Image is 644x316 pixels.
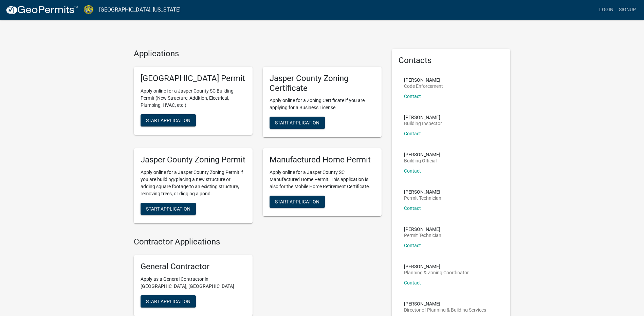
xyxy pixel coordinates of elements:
[84,5,94,14] img: Jasper County, South Carolina
[141,74,246,83] h5: [GEOGRAPHIC_DATA] Permit
[141,295,196,308] button: Start Application
[404,152,440,157] p: [PERSON_NAME]
[399,56,504,65] h5: Contacts
[270,117,325,129] button: Start Application
[134,49,382,59] h4: Applications
[141,276,246,290] p: Apply as a General Contractor in [GEOGRAPHIC_DATA], [GEOGRAPHIC_DATA]
[141,87,246,109] p: Apply online for a Jasper County SC Building Permit (New Structure, Addition, Electrical, Plumbin...
[275,120,319,125] span: Start Application
[146,298,190,304] span: Start Application
[404,270,469,275] p: Planning & Zoning Coordinator
[134,237,382,247] h4: Contractor Applications
[404,121,442,126] p: Building Inspector
[404,243,421,248] a: Contact
[404,115,442,120] p: [PERSON_NAME]
[270,74,375,93] h5: Jasper County Zoning Certificate
[141,155,246,165] h5: Jasper County Zoning Permit
[270,169,375,190] p: Apply online for a Jasper County SC Manufactured Home Permit. This application is also for the Mo...
[404,131,421,136] a: Contact
[404,78,443,82] p: [PERSON_NAME]
[616,3,639,16] a: Signup
[275,199,319,204] span: Start Application
[146,206,190,212] span: Start Application
[141,169,246,197] p: Apply online for a Jasper County Zoning Permit if you are building/placing a new structure or add...
[404,205,421,211] a: Contact
[141,262,246,272] h5: General Contractor
[404,196,441,200] p: Permit Technician
[596,3,616,16] a: Login
[404,233,441,238] p: Permit Technician
[404,301,486,306] p: [PERSON_NAME]
[404,227,441,232] p: [PERSON_NAME]
[270,155,375,165] h5: Manufactured Home Permit
[404,84,443,88] p: Code Enforcement
[99,4,181,16] a: [GEOGRAPHIC_DATA], [US_STATE]
[146,117,190,123] span: Start Application
[404,158,440,163] p: Building Official
[141,203,196,215] button: Start Application
[404,308,486,312] p: Director of Planning & Building Services
[270,97,375,111] p: Apply online for a Zoning Certificate if you are applying for a Business License
[404,94,421,99] a: Contact
[404,168,421,174] a: Contact
[134,49,382,229] wm-workflow-list-section: Applications
[141,114,196,126] button: Start Application
[270,196,325,208] button: Start Application
[404,190,441,194] p: [PERSON_NAME]
[404,280,421,285] a: Contact
[404,264,469,269] p: [PERSON_NAME]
